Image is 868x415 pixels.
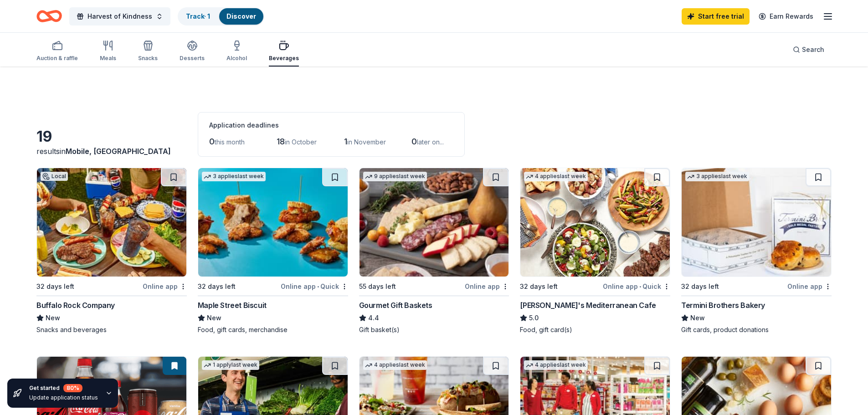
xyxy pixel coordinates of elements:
div: Online app [787,281,832,292]
div: Local [41,172,68,181]
div: 4 applies last week [363,360,427,370]
img: Image for Maple Street Biscuit [198,168,348,277]
span: • [317,283,319,290]
div: Alcohol [226,55,247,62]
div: Beverages [269,55,299,62]
div: Online app [465,281,509,292]
div: Desserts [180,55,205,62]
span: 0 [411,137,417,146]
div: 3 applies last week [202,172,266,181]
div: Online app Quick [603,281,670,292]
div: Snacks and beverages [36,325,187,334]
span: in [60,147,171,156]
div: 32 days left [198,281,236,292]
div: Get started [29,384,98,392]
span: • [639,283,641,290]
div: 1 apply last week [202,360,259,370]
button: Beverages [269,36,299,67]
span: 0 [209,137,215,146]
div: Gourmet Gift Baskets [359,300,432,311]
div: Auction & raffle [36,55,78,62]
a: Track· 1 [186,12,210,20]
span: Harvest of Kindness [87,11,152,22]
button: Auction & raffle [36,36,78,67]
div: 32 days left [681,281,719,292]
a: Discover [226,12,256,20]
button: Alcohol [226,36,247,67]
button: Harvest of Kindness [69,7,170,26]
div: Update application status [29,394,98,401]
span: Search [802,44,824,55]
div: 19 [36,128,187,146]
img: Image for Taziki's Mediterranean Cafe [520,168,670,277]
button: Desserts [180,36,205,67]
a: Start free trial [682,8,750,25]
span: Mobile, [GEOGRAPHIC_DATA] [66,147,171,156]
span: 1 [344,137,347,146]
span: 4.4 [368,313,379,323]
span: New [46,313,60,323]
span: New [207,313,221,323]
div: Termini Brothers Bakery [681,300,765,311]
div: 3 applies last week [685,172,749,181]
a: Earn Rewards [753,8,819,25]
a: Image for Termini Brothers Bakery3 applieslast week32 days leftOnline appTermini Brothers BakeryN... [681,168,832,334]
span: 5.0 [529,313,539,323]
button: Snacks [138,36,158,67]
button: Track· 1Discover [178,7,264,26]
img: Image for Buffalo Rock Company [37,168,186,277]
div: 4 applies last week [524,172,588,181]
div: 55 days left [359,281,396,292]
span: 18 [277,137,285,146]
div: Snacks [138,55,158,62]
div: Buffalo Rock Company [36,300,115,311]
div: 4 applies last week [524,360,588,370]
div: Meals [100,55,116,62]
div: 32 days left [520,281,558,292]
button: Search [786,41,832,59]
a: Image for Taziki's Mediterranean Cafe4 applieslast week32 days leftOnline app•Quick[PERSON_NAME]'... [520,168,670,334]
a: Image for Maple Street Biscuit3 applieslast week32 days leftOnline app•QuickMaple Street BiscuitN... [198,168,348,334]
img: Image for Gourmet Gift Baskets [360,168,509,277]
img: Image for Termini Brothers Bakery [682,168,831,277]
a: Image for Gourmet Gift Baskets9 applieslast week55 days leftOnline appGourmet Gift Baskets4.4Gift... [359,168,509,334]
div: results [36,146,187,157]
div: Gift cards, product donations [681,325,832,334]
button: Meals [100,36,116,67]
div: Application deadlines [209,120,453,131]
div: Maple Street Biscuit [198,300,267,311]
div: Food, gift cards, merchandise [198,325,348,334]
a: Image for Buffalo Rock CompanyLocal32 days leftOnline appBuffalo Rock CompanyNewSnacks and beverages [36,168,187,334]
a: Home [36,5,62,27]
div: Food, gift card(s) [520,325,670,334]
span: in November [347,138,386,146]
div: 32 days left [36,281,74,292]
span: later on... [417,138,444,146]
div: 80 % [63,384,82,392]
span: in October [285,138,317,146]
div: Online app [143,281,187,292]
div: 9 applies last week [363,172,427,181]
div: Online app Quick [281,281,348,292]
span: New [690,313,705,323]
div: Gift basket(s) [359,325,509,334]
span: this month [215,138,245,146]
div: [PERSON_NAME]'s Mediterranean Cafe [520,300,656,311]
